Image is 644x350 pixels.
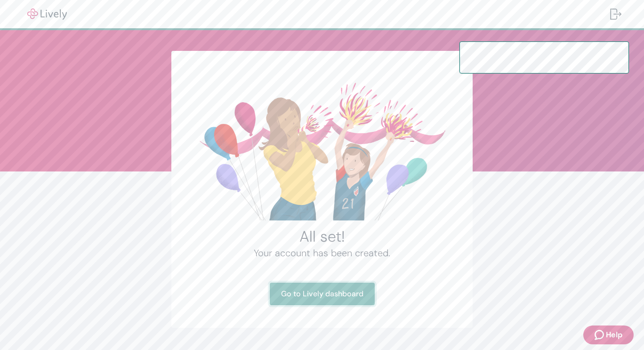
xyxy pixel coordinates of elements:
svg: Zendesk support icon [595,329,606,341]
button: Zendesk support iconHelp [583,326,634,344]
a: Go to Lively dashboard [270,283,375,305]
span: Help [606,329,622,341]
button: Log out [603,3,629,25]
h4: Your account has been created. [194,246,450,260]
h2: All set! [194,227,450,246]
img: Lively [21,8,73,20]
